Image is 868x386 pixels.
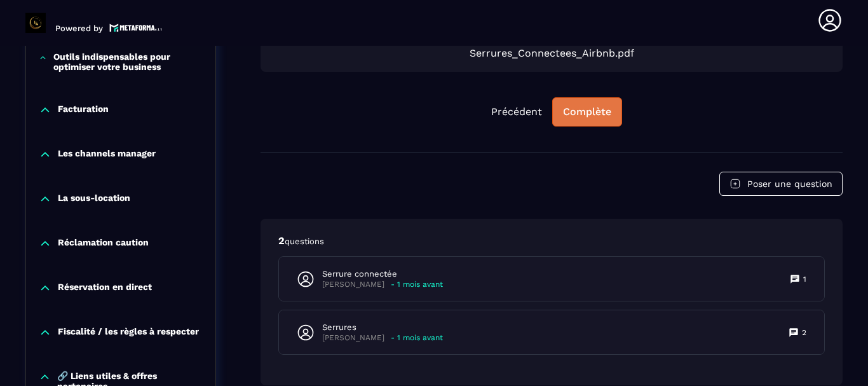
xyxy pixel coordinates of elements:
[391,280,443,289] p: - 1 mois avant
[481,98,552,126] button: Précédent
[109,22,163,33] img: logo
[285,237,324,246] span: questions
[719,172,843,196] button: Poser une question
[322,333,384,343] p: [PERSON_NAME]
[53,52,203,72] p: Outils indispensables pour optimiser votre business
[322,280,384,289] p: [PERSON_NAME]
[58,282,152,294] p: Réservation en direct
[802,327,806,338] p: 2
[322,268,443,280] p: Serrure connectée
[58,326,199,339] p: Fiscalité / les règles à respecter
[563,106,611,118] div: Complète
[391,333,443,343] p: - 1 mois avant
[55,24,103,33] p: Powered by
[58,193,130,205] p: La sous-location
[322,322,443,333] p: Serrures
[58,104,109,116] p: Facturation
[58,237,149,250] p: Réclamation caution
[25,13,46,33] img: logo-branding
[58,148,156,161] p: Les channels manager
[278,234,825,248] p: 2
[552,97,622,127] button: Complète
[803,274,806,284] p: 1
[470,47,634,59] span: Serrures_Connectees_Airbnb.pdf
